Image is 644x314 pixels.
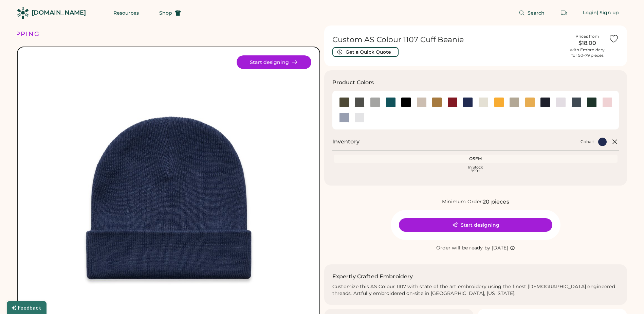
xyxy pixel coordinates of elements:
[332,47,399,57] button: Get a Quick Quote
[511,6,553,20] button: Search
[483,198,509,206] div: 20 pieces
[492,245,508,251] div: [DATE]
[159,11,172,15] span: Shop
[105,6,147,20] button: Resources
[436,245,491,251] div: Order will be ready by
[332,283,619,297] div: Customize this AS Colour 1107 with state of the art embroidery using the finest [DEMOGRAPHIC_DATA...
[332,78,374,87] h3: Product Colors
[557,6,571,20] button: Retrieve an order
[570,47,605,58] div: with Embroidery for 50-79 pieces
[612,283,641,313] iframe: Front Chat
[151,6,189,20] button: Shop
[237,55,311,69] button: Start designing
[442,198,483,205] div: Minimum Order:
[335,165,617,173] div: In Stock 999+
[528,11,545,15] span: Search
[332,35,566,45] h1: Custom AS Colour 1107 Cuff Beanie
[335,156,617,161] div: OSFM
[332,273,413,281] h2: Expertly Crafted Embroidery
[332,138,360,146] h2: Inventory
[17,7,29,19] img: Rendered Logo - Screens
[575,34,599,39] div: Prices from
[581,139,594,144] div: Cobalt
[399,218,552,232] button: Start designing
[570,39,605,47] div: $18.00
[597,10,619,16] div: | Sign up
[583,10,597,16] div: Login
[32,8,86,17] div: [DOMAIN_NAME]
